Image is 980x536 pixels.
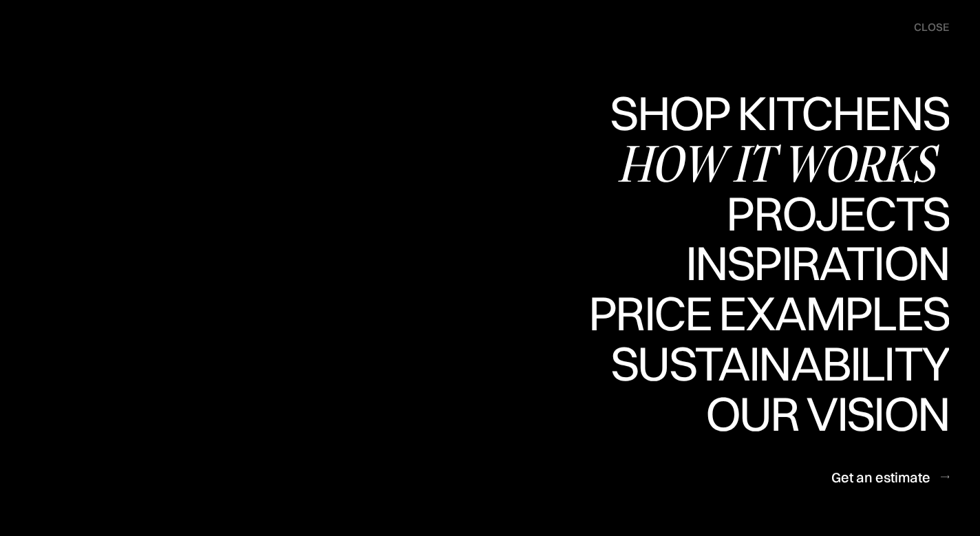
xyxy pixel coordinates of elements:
div: Inspiration [666,287,949,335]
a: How it works [617,139,949,189]
a: ProjectsProjects [726,189,949,239]
div: Price examples [588,289,949,337]
div: How it works [617,139,949,187]
div: Inspiration [666,239,949,287]
a: Our visionOur vision [694,389,949,440]
div: Price examples [588,337,949,385]
div: Our vision [694,389,949,438]
div: menu [900,14,949,41]
div: Shop Kitchens [603,89,949,137]
div: close [914,20,949,35]
a: Shop KitchensShop Kitchens [603,89,949,139]
div: Projects [726,189,949,237]
div: Projects [726,237,949,286]
div: Shop Kitchens [603,137,949,185]
a: InspirationInspiration [666,239,949,289]
a: Get an estimate [831,460,949,494]
div: Get an estimate [831,468,930,486]
div: Sustainability [599,387,949,436]
a: Price examplesPrice examples [588,289,949,339]
a: SustainabilitySustainability [599,339,949,389]
div: Sustainability [599,339,949,387]
div: Our vision [694,438,949,486]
